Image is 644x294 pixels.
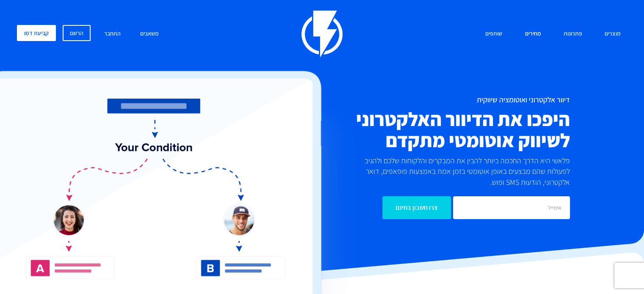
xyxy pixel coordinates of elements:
input: צרו חשבון בחינם [382,196,451,219]
a: מוצרים [598,25,627,43]
a: התחבר [98,25,127,43]
a: קביעת דמו [17,25,56,41]
h1: דיוור אלקטרוני ואוטומציה שיווקית [277,96,570,104]
a: פתרונות [557,25,589,43]
h2: היפכו את הדיוור האלקטרוני לשיווק אוטומטי מתקדם [277,108,570,151]
a: מחירים [518,25,547,43]
p: פלאשי היא הדרך החכמה ביותר להבין את המבקרים והלקוחות שלכם ולהגיב לפעולות שהם מבצעים באופן אוטומטי... [354,155,570,188]
a: משאבים [134,25,165,43]
a: שותפים [479,25,509,43]
a: הרשם [63,25,91,41]
input: אימייל [453,196,570,219]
